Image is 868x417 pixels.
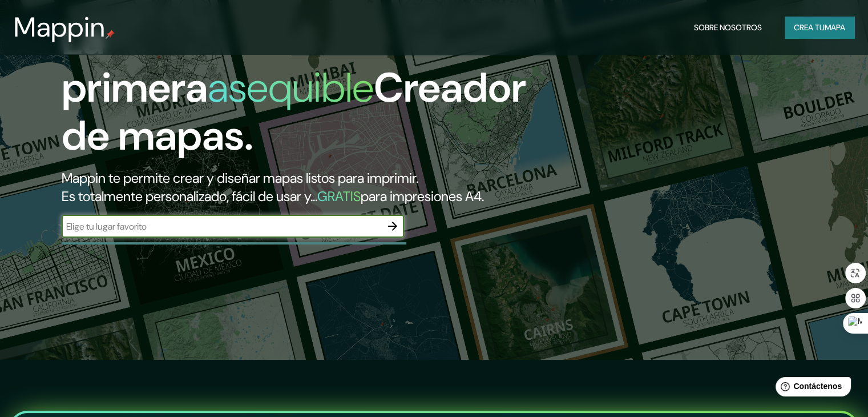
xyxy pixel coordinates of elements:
button: Crea tumapa [785,17,854,38]
font: Mappin te permite crear y diseñar mapas listos para imprimir. [62,169,418,187]
font: La primera [62,13,208,114]
font: Es totalmente personalizado, fácil de usar y... [62,187,317,205]
font: para impresiones A4. [361,187,484,205]
button: Sobre nosotros [689,17,766,38]
font: asequible [208,61,374,114]
iframe: Lanzador de widgets de ayuda [766,372,855,404]
input: Elige tu lugar favorito [62,220,381,233]
font: Mappin [14,9,106,45]
font: Creador de mapas. [62,61,526,162]
font: mapa [825,22,845,33]
img: pin de mapeo [106,30,115,39]
font: Crea tu [794,22,825,33]
font: GRATIS [317,187,361,205]
font: Sobre nosotros [694,22,762,33]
